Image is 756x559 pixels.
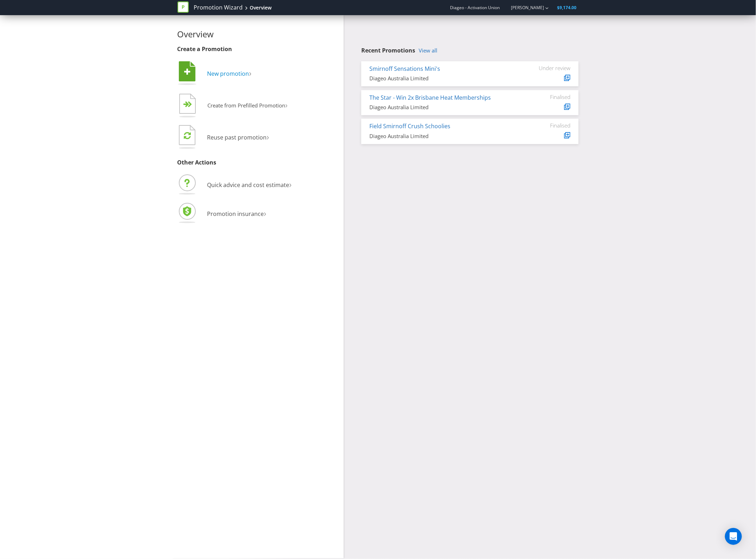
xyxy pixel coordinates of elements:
tspan:  [188,101,192,108]
a: Promotion Wizard [194,4,243,12]
a: Smirnoff Sensations Mini's [369,65,440,73]
span: › [286,99,288,110]
a: The Star - Win 2x Brisbane Heat Memberships [369,94,491,101]
div: Finalised [528,122,570,129]
span: › [289,178,292,190]
span: Promotion insurance [207,210,264,218]
span: $9,174.00 [557,5,577,11]
span: Create from Prefilled Promotion [208,102,286,109]
div: Finalised [528,94,570,100]
a: View all [419,48,437,54]
a: Field Smirnoff Crush Schoolies [369,122,450,130]
button: Create from Prefilled Promotion› [177,92,288,120]
a: [PERSON_NAME] [504,5,544,11]
tspan:  [184,131,191,139]
span: Recent Promotions [361,46,415,54]
div: Open Intercom Messenger [725,528,742,545]
div: Under review [528,65,570,71]
a: Quick advice and cost estimate› [177,181,292,189]
span: Quick advice and cost estimate [207,181,289,189]
div: Overview [250,4,272,11]
span: Diageo - Activation Union [450,5,500,11]
span: Reuse past promotion [207,133,267,141]
h2: Overview [177,30,339,39]
a: Promotion insurance› [177,210,267,218]
tspan:  [184,68,190,76]
div: Diageo Australia Limited [369,132,518,140]
div: Diageo Australia Limited [369,75,518,82]
span: New promotion [207,70,249,77]
div: Diageo Australia Limited [369,104,518,111]
h3: Create a Promotion [177,46,339,52]
h3: Other Actions [177,160,339,166]
span: › [267,131,269,142]
span: › [264,207,267,219]
span: › [249,67,252,79]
